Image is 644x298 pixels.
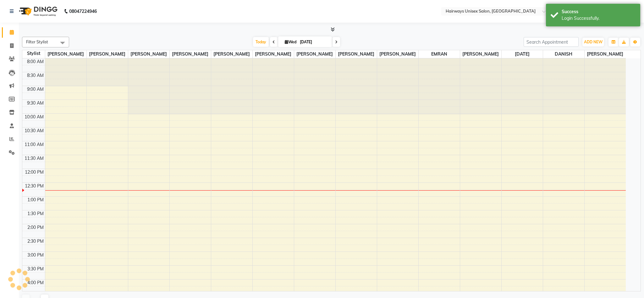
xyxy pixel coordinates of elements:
[211,50,252,58] span: [PERSON_NAME]
[23,155,45,162] div: 11:30 AM
[336,50,377,58] span: [PERSON_NAME]
[45,50,86,58] span: [PERSON_NAME]
[26,266,45,272] div: 3:30 PM
[26,210,45,217] div: 1:30 PM
[26,72,45,79] div: 8:30 AM
[562,15,636,22] div: Login Successfully.
[26,252,45,258] div: 3:00 PM
[584,40,603,44] span: ADD NEW
[26,224,45,231] div: 2:00 PM
[283,40,298,44] span: Wed
[26,58,45,65] div: 8:00 AM
[298,37,329,47] input: 2025-09-03
[562,8,636,15] div: Success
[582,38,604,46] button: ADD NEW
[23,127,45,134] div: 10:30 AM
[26,279,45,286] div: 4:00 PM
[26,86,45,93] div: 9:00 AM
[23,141,45,148] div: 11:00 AM
[87,50,128,58] span: [PERSON_NAME]
[69,3,97,20] b: 08047224946
[524,37,579,47] input: Search Appointment
[419,50,460,58] span: EMRAN
[26,39,48,44] span: Filter Stylist
[170,50,211,58] span: [PERSON_NAME]
[253,50,294,58] span: [PERSON_NAME]
[253,37,269,47] span: Today
[26,197,45,203] div: 1:00 PM
[377,50,418,58] span: [PERSON_NAME]
[460,50,501,58] span: [PERSON_NAME]
[16,3,59,20] img: logo
[26,238,45,245] div: 2:30 PM
[26,100,45,106] div: 9:30 AM
[128,50,169,58] span: [PERSON_NAME]
[23,114,45,120] div: 10:00 AM
[502,50,543,58] span: [DATE]
[543,50,584,58] span: DANISH
[294,50,335,58] span: [PERSON_NAME]
[585,50,626,58] span: [PERSON_NAME]
[24,183,45,189] div: 12:30 PM
[22,50,45,57] div: Stylist
[24,169,45,176] div: 12:00 PM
